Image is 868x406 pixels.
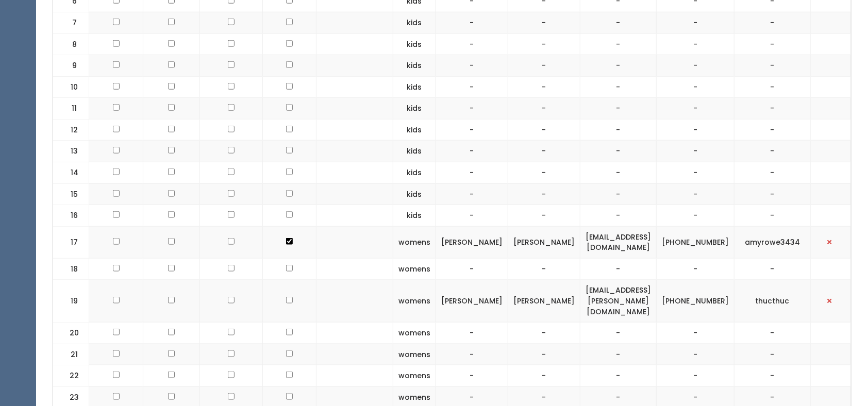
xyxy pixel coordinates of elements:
td: - [436,162,508,183]
td: kids [393,33,436,55]
td: - [657,141,735,162]
td: kids [393,162,436,183]
td: 20 [53,323,89,344]
td: - [580,33,657,55]
td: [EMAIL_ADDRESS][PERSON_NAME][DOMAIN_NAME] [580,280,657,323]
td: - [508,344,580,365]
td: [PHONE_NUMBER] [657,226,735,258]
td: - [508,119,580,141]
td: - [436,183,508,205]
td: 18 [53,258,89,280]
td: - [657,33,735,55]
td: - [735,205,811,227]
td: - [657,344,735,365]
td: womens [393,365,436,387]
td: kids [393,119,436,141]
td: - [436,55,508,77]
td: womens [393,258,436,280]
td: - [436,98,508,120]
td: - [735,12,811,33]
td: - [580,76,657,98]
td: - [436,141,508,162]
td: 16 [53,205,89,227]
td: womens [393,280,436,323]
td: kids [393,205,436,227]
td: thucthuc [735,280,811,323]
td: - [508,258,580,280]
td: - [735,55,811,77]
td: [PERSON_NAME] [508,280,580,323]
td: - [735,323,811,344]
td: [PERSON_NAME] [508,226,580,258]
td: - [580,12,657,33]
td: - [580,119,657,141]
td: - [580,162,657,183]
td: - [657,258,735,280]
td: - [580,205,657,227]
td: - [657,12,735,33]
td: 10 [53,76,89,98]
td: - [657,205,735,227]
td: - [436,258,508,280]
td: - [436,365,508,387]
td: - [735,344,811,365]
td: - [657,76,735,98]
td: - [735,76,811,98]
td: - [436,119,508,141]
td: - [657,365,735,387]
td: - [580,344,657,365]
td: womens [393,323,436,344]
td: - [735,119,811,141]
td: - [735,98,811,120]
td: - [580,183,657,205]
td: - [735,183,811,205]
td: - [508,55,580,77]
td: - [657,183,735,205]
td: womens [393,226,436,258]
td: - [735,258,811,280]
td: - [657,55,735,77]
td: - [436,76,508,98]
td: - [508,98,580,120]
td: - [436,323,508,344]
td: - [436,344,508,365]
td: - [580,323,657,344]
td: - [508,162,580,183]
td: 11 [53,98,89,120]
td: - [580,55,657,77]
td: - [508,205,580,227]
td: - [436,12,508,33]
td: 7 [53,12,89,33]
td: - [657,119,735,141]
td: - [580,258,657,280]
td: - [657,98,735,120]
td: - [508,141,580,162]
td: - [580,98,657,120]
td: kids [393,12,436,33]
td: 17 [53,226,89,258]
td: - [436,205,508,227]
td: 8 [53,33,89,55]
td: [PERSON_NAME] [436,280,508,323]
td: 14 [53,162,89,183]
td: 19 [53,280,89,323]
td: - [657,323,735,344]
td: 9 [53,55,89,77]
td: - [508,12,580,33]
td: kids [393,98,436,120]
td: kids [393,55,436,77]
td: amyrowe3434 [735,226,811,258]
td: 13 [53,141,89,162]
td: 22 [53,365,89,387]
td: - [735,162,811,183]
td: - [508,33,580,55]
td: 15 [53,183,89,205]
td: - [580,365,657,387]
td: - [735,365,811,387]
td: kids [393,183,436,205]
td: - [508,365,580,387]
td: - [508,183,580,205]
td: - [657,162,735,183]
td: kids [393,141,436,162]
td: [PHONE_NUMBER] [657,280,735,323]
